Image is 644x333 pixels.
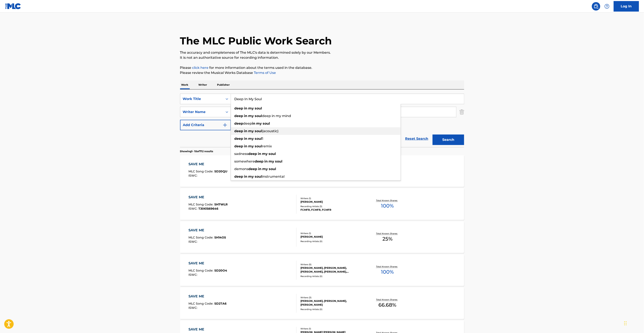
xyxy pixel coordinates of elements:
[234,167,249,171] span: demons
[214,269,227,272] span: SD20O4
[188,294,227,299] div: SAVE ME
[180,155,464,187] a: SAVE MEMLC Song Code:SD20QUISWC:Writers (4)[PERSON_NAME], [PERSON_NAME], [PERSON_NAME], [PERSON_N...
[300,208,364,212] div: FCMFR, FCMFR, FCMFR
[244,129,248,133] strong: in
[223,123,228,128] img: 9d2ae6d4665cec9f34b9.svg
[614,1,639,12] a: Log In
[248,129,254,133] strong: my
[180,55,464,60] p: It is not an authoritative source for recording information.
[248,114,254,118] strong: my
[263,121,270,125] strong: soul
[248,174,254,178] strong: my
[262,144,272,148] span: remix
[244,106,248,110] strong: in
[300,266,364,274] div: [PERSON_NAME], [PERSON_NAME], [PERSON_NAME], [PERSON_NAME], [PERSON_NAME]
[624,317,627,330] div: Drag
[180,149,213,153] p: Showing 1 - 10 of 712 results
[262,129,279,133] span: (acoustic)
[262,152,268,156] strong: my
[188,195,228,200] div: SAVE ME
[188,261,227,266] div: SAVE ME
[198,207,218,210] span: T3061569646
[382,235,392,243] span: 25 %
[197,80,208,89] p: Writer
[188,162,227,167] div: SAVE ME
[255,174,262,178] strong: soul
[255,144,262,148] strong: soul
[188,228,226,233] div: SAVE ME
[180,65,464,70] p: Please for more information about the terms used in the database.
[180,188,464,220] a: SAVE MEMLC Song Code:SH7WLRISWC:T3061569646Writers (1)[PERSON_NAME]Recording Artists (3)FCMFR, FC...
[248,144,254,148] strong: my
[180,254,464,286] a: SAVE MEMLC Song Code:SD20O4ISWC:Writers (5)[PERSON_NAME], [PERSON_NAME], [PERSON_NAME], [PERSON_N...
[269,159,274,163] strong: my
[180,35,332,47] h1: The MLC Public Work Search
[234,174,243,178] strong: deep
[188,202,214,206] span: MLC Song Code :
[180,94,464,147] form: Search Form
[262,174,285,178] span: instrumental
[188,236,214,239] span: MLC Song Code :
[188,240,198,244] span: ISWC :
[234,106,243,110] strong: deep
[180,80,190,89] p: Work
[300,327,364,330] div: Writers ( 1 )
[248,106,254,110] strong: my
[376,265,399,268] p: Total Known Shares:
[192,66,209,70] a: click here
[275,159,283,163] strong: soul
[262,167,268,171] strong: my
[460,107,464,117] img: Delete Criterion
[300,235,364,239] div: [PERSON_NAME]
[381,268,394,276] span: 100 %
[180,70,464,75] p: Please review the Musical Works Database
[403,134,431,143] a: Reset Search
[180,288,464,319] a: SAVE MEMLC Song Code:SD2TA6ISWC:Writers (3)[PERSON_NAME], [PERSON_NAME], [PERSON_NAME]Recording A...
[300,240,364,243] div: Recording Artists ( 0 )
[376,232,399,235] p: Total Known Shares:
[433,135,464,145] button: Search
[594,4,599,9] img: search
[244,144,248,148] strong: in
[252,121,255,125] strong: in
[300,200,364,204] div: [PERSON_NAME]
[188,269,214,272] span: MLC Song Code :
[249,167,257,171] strong: deep
[248,152,257,156] strong: deep
[269,152,276,156] strong: soul
[214,202,228,206] span: SH7WLR
[255,137,262,141] strong: soul
[300,197,364,200] div: Writers ( 1 )
[376,199,399,202] p: Total Known Shares:
[214,302,227,305] span: SD2TA6
[234,114,243,118] strong: deep
[604,4,610,9] img: help
[244,114,248,118] strong: in
[183,109,221,115] div: Writer Name
[603,2,611,11] div: Help
[300,232,364,235] div: Writers ( 1 )
[248,137,254,141] strong: my
[255,114,262,118] strong: soul
[300,308,364,311] div: Recording Artists ( 0 )
[234,129,243,133] strong: deep
[188,169,214,173] span: MLC Song Code :
[188,306,198,310] span: ISWC :
[381,202,394,210] span: 100 %
[300,275,364,278] div: Recording Artists ( 0 )
[216,80,231,89] p: Publisher
[188,207,198,210] span: ISWC :
[300,263,364,266] div: Writers ( 5 )
[376,298,399,301] p: Total Known Shares:
[255,106,262,110] strong: soul
[214,169,227,173] span: SD20QU
[256,121,262,125] strong: my
[244,174,248,178] strong: in
[180,50,464,55] p: The accuracy and completeness of The MLC's data is determined solely by our Members.
[623,313,644,333] div: Chat Widget
[244,137,248,141] strong: in
[234,159,255,163] span: somewhere
[253,71,276,75] a: Terms of Use
[258,152,261,156] strong: in
[258,167,262,171] strong: in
